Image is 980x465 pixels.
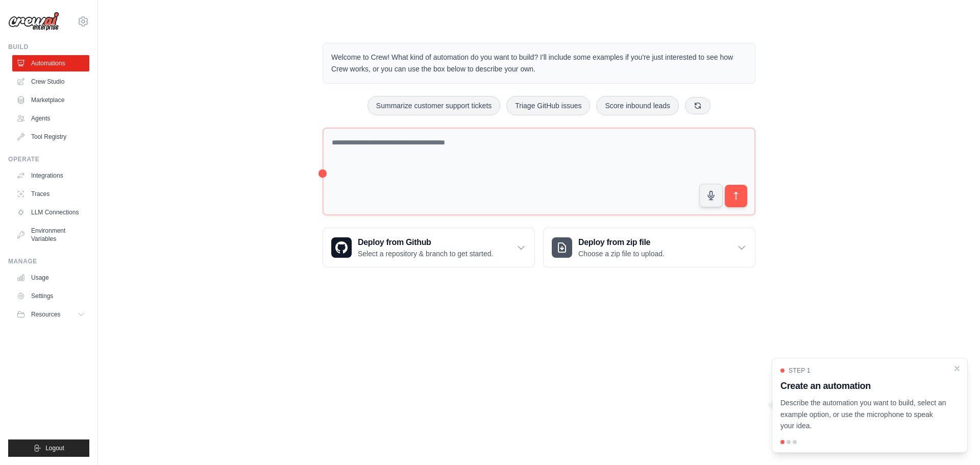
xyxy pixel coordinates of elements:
[331,52,747,75] p: Welcome to Crew! What kind of automation do you want to build? I'll include some examples if you'...
[506,96,590,115] button: Triage GitHub issues
[12,186,89,202] a: Traces
[8,439,89,457] button: Logout
[8,43,89,51] div: Build
[780,379,947,393] h3: Create an automation
[12,204,89,221] a: LLM Connections
[12,92,89,108] a: Marketplace
[596,96,679,115] button: Score inbound leads
[12,110,89,127] a: Agents
[953,364,961,373] button: Close walkthrough
[578,236,665,249] h3: Deploy from zip file
[578,249,665,259] p: Choose a zip file to upload.
[45,444,64,452] span: Logout
[12,167,89,184] a: Integrations
[12,306,89,323] button: Resources
[8,12,59,31] img: Logo
[8,257,89,265] div: Manage
[358,236,493,249] h3: Deploy from Github
[12,288,89,304] a: Settings
[789,366,811,375] span: Step 1
[12,270,89,286] a: Usage
[12,55,89,71] a: Automations
[12,129,89,145] a: Tool Registry
[8,155,89,163] div: Operate
[780,397,947,432] p: Describe the automation you want to build, select an example option, or use the microphone to spe...
[12,74,89,90] a: Crew Studio
[358,249,493,259] p: Select a repository & branch to get started.
[367,96,500,115] button: Summarize customer support tickets
[31,310,60,319] span: Resources
[12,223,89,247] a: Environment Variables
